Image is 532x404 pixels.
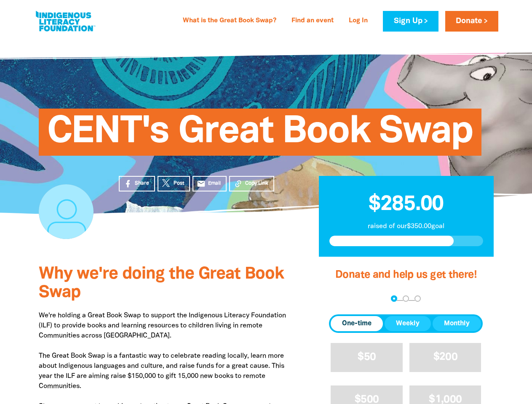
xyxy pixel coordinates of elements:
button: One-time [331,316,383,331]
button: Navigate to step 1 of 3 to enter your donation amount [391,295,397,302]
span: Donate and help us get there! [335,270,477,280]
span: Monthly [444,319,470,329]
i: email [197,179,206,188]
span: One-time [342,319,372,329]
span: CENT's Great Book Swap [47,115,473,156]
span: $200 [433,352,457,362]
a: Find an event [286,14,339,28]
a: What is the Great Book Swap? [178,14,281,28]
a: Donate [445,11,498,32]
button: Copy Link [229,176,274,191]
a: Sign Up [383,11,438,32]
p: raised of our $350.00 goal [329,221,483,231]
a: Share [119,176,155,191]
div: Donation frequency [329,314,483,333]
button: Monthly [433,316,481,331]
span: Email [208,180,221,187]
button: Weekly [385,316,431,331]
button: Navigate to step 3 of 3 to enter your payment details [414,295,421,302]
span: Copy Link [245,180,268,187]
span: Post [174,180,184,187]
button: $200 [409,343,481,372]
a: Log In [344,14,373,28]
button: Navigate to step 2 of 3 to enter your details [403,295,409,302]
button: $50 [331,343,403,372]
span: $285.00 [369,195,444,214]
a: emailEmail [192,176,227,191]
span: $50 [358,352,376,362]
span: Weekly [396,319,420,329]
span: Why we're doing the Great Book Swap [39,266,284,300]
a: Post [158,176,190,191]
span: Share [135,180,149,187]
